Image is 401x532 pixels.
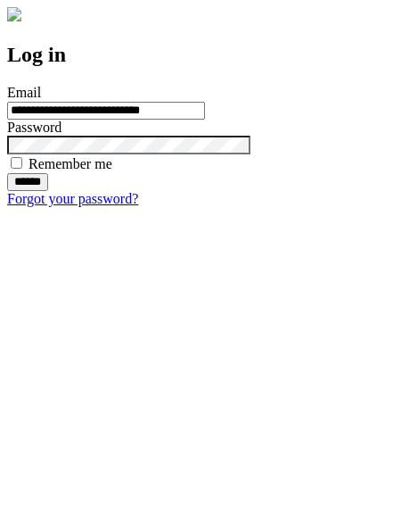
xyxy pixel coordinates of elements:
h2: Log in [7,43,394,67]
label: Email [7,85,41,100]
label: Password [7,120,61,135]
label: Remember me [29,156,112,171]
img: logo-4e3dc11c47720685a147b03b5a06dd966a58ff35d612b21f08c02c0306f2b779.png [7,7,21,21]
a: Forgot your password? [7,191,138,206]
